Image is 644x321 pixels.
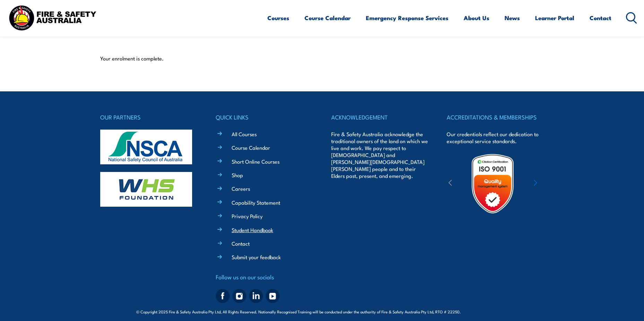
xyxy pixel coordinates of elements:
a: Submit your feedback [232,253,281,261]
a: Shop [232,171,243,179]
img: whs-logo-footer [100,172,192,207]
a: Emergency Response Services [366,9,448,27]
a: Privacy Policy [232,212,263,220]
a: Contact [590,9,611,27]
a: Courses [267,9,289,27]
h4: ACCREDITATIONS & MEMBERSHIPS [447,112,544,122]
span: © Copyright 2025 Fire & Safety Australia Pty Ltd, All Rights Reserved. Nationally Recognised Trai... [136,308,508,315]
a: Student Handbook [232,226,273,233]
h4: OUR PARTNERS [100,112,197,122]
img: Untitled design (19) [462,153,523,214]
p: Your enrolment is complete. [100,55,544,62]
a: About Us [464,9,489,27]
a: All Courses [232,130,257,138]
p: Fire & Safety Australia acknowledge the traditional owners of the land on which we live and work.... [331,131,428,179]
p: Our credentials reflect our dedication to exceptional service standards. [447,131,544,145]
img: nsca-logo-footer [100,130,192,164]
a: KND Digital [483,308,508,315]
span: Site: [469,309,508,314]
img: ewpa-logo [523,172,584,196]
a: Short Online Courses [232,158,280,165]
a: Course Calendar [304,9,351,27]
a: Contact [232,240,250,247]
a: Careers [232,185,250,192]
a: Capability Statement [232,199,280,206]
h4: Follow us on our socials [216,272,313,282]
a: Learner Portal [535,9,574,27]
a: Course Calendar [232,144,270,151]
h4: QUICK LINKS [216,112,313,122]
a: News [505,9,520,27]
h4: ACKNOWLEDGEMENT [331,112,428,122]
